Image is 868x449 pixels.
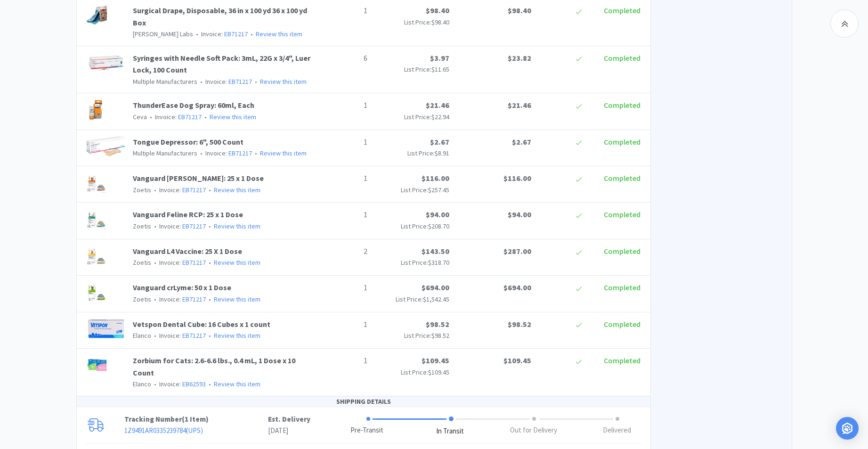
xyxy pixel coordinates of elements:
[604,356,641,365] span: Completed
[508,6,531,15] span: $98.40
[503,283,531,292] span: $694.00
[604,100,641,110] span: Completed
[153,186,158,194] span: •
[503,246,531,256] span: $287.00
[603,425,631,436] div: Delivered
[133,356,295,377] a: Zorbium for Cats: 2.6-6.6 lbs., 0.4 mL, 1 Dose x 10 Count
[431,18,449,26] span: $98.40
[375,148,449,158] p: List Price:
[508,319,531,329] span: $98.52
[214,186,260,194] a: Review this item
[253,77,259,86] span: •
[124,426,203,435] a: 1Z9491AR0335239784(UPS)
[207,258,212,267] span: •
[199,77,204,86] span: •
[151,186,206,194] span: Invoice:
[153,222,158,230] span: •
[512,137,531,147] span: $2.67
[182,331,206,340] a: EB71217
[375,294,449,304] p: List Price:
[428,258,449,267] span: $318.70
[249,30,254,38] span: •
[133,137,243,147] a: Tongue Depressor: 6", 500 Count
[268,425,310,436] p: [DATE]
[133,295,151,303] span: Zoetis
[86,5,107,25] img: 62e46d44ff24470095c759d2fde27653_27840.png
[207,222,212,230] span: •
[260,149,307,157] a: Review this item
[214,222,260,230] a: Review this item
[320,282,367,294] p: 1
[426,100,449,110] span: $21.46
[430,137,449,147] span: $2.67
[197,77,252,86] span: Invoice:
[86,136,126,157] img: 08afb3125a974961875104fde6257e5b_398362.png
[199,149,204,157] span: •
[503,173,531,183] span: $116.00
[430,53,449,63] span: $3.97
[133,53,310,75] a: Syringes with Needle Soft Pack: 3mL, 22G x 3/4", Luer Lock, 100 Count
[508,100,531,110] span: $21.46
[508,210,531,219] span: $94.00
[185,415,206,424] span: 1 Item
[207,331,212,340] span: •
[604,6,641,15] span: Completed
[604,137,641,147] span: Completed
[508,53,531,63] span: $23.82
[86,209,107,229] img: da3863abc69945f39e9fdf92741aa26b_454155.png
[426,6,449,15] span: $98.40
[426,210,449,219] span: $94.00
[320,318,367,331] p: 1
[133,6,307,27] a: Surgical Drape, Disposable, 36 in x 100 yd 36 x 100 yd Box
[148,113,154,121] span: •
[320,52,367,65] p: 6
[86,245,107,266] img: 0f068e4f630c40daa27ff48a9066c5db_166615.png
[77,396,650,407] div: SHIPPING DETAILS
[151,222,206,230] span: Invoice:
[133,210,243,219] a: Vanguard Feline RCP: 25 x 1 Dose
[426,319,449,329] span: $98.52
[133,258,151,267] span: Zoetis
[195,30,200,38] span: •
[153,295,158,303] span: •
[207,295,212,303] span: •
[422,356,449,365] span: $109.45
[375,64,449,74] p: List Price:
[375,330,449,341] p: List Price:
[428,222,449,230] span: $208.70
[133,246,242,256] a: Vanguard L4 Vaccine: 25 X 1 Dose
[228,77,252,86] a: EB71217
[133,113,147,121] span: Ceva
[510,425,557,436] div: Out for Delivery
[375,17,449,27] p: List Price:
[86,355,107,376] img: 9521c182f30c42f6a505ea5d9b26b107_491341.png
[256,30,302,38] a: Review this item
[375,185,449,195] p: List Price:
[375,257,449,268] p: List Price:
[422,173,449,183] span: $116.00
[133,100,254,110] a: ThunderEase Dog Spray: 60ml, Each
[133,149,197,157] span: Multiple Manufacturers
[375,221,449,231] p: List Price:
[151,295,206,303] span: Invoice:
[260,77,307,86] a: Review this item
[207,380,212,388] span: •
[604,53,641,63] span: Completed
[268,414,310,425] p: Est. Delivery
[86,172,107,193] img: 0478912fe7064f798ba63a7715d2543e_452523.png
[422,246,449,256] span: $143.50
[86,99,107,120] img: 222f0241109f4aa0a813c807bbfb5071_505314.png
[431,65,449,73] span: $11.65
[153,258,158,267] span: •
[428,368,449,376] span: $109.45
[435,149,449,157] span: $8.91
[182,380,206,388] a: EB62593
[320,355,367,367] p: 1
[253,149,259,157] span: •
[604,210,641,219] span: Completed
[604,319,641,329] span: Completed
[503,356,531,365] span: $109.45
[182,258,206,267] a: EB71217
[836,417,859,440] div: Open Intercom Messenger
[86,282,107,302] img: 7246521528b84b56b445f974e39cbeea_169773.png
